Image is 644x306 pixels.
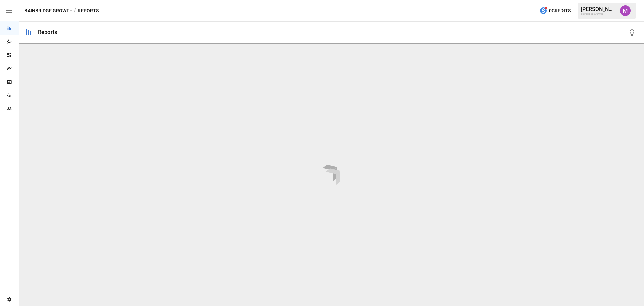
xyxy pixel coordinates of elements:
[581,6,616,12] div: [PERSON_NAME]
[74,7,76,15] div: /
[537,5,573,17] button: 0Credits
[616,1,635,20] button: Umer Muhammed
[549,7,571,15] span: 0 Credits
[620,5,631,16] img: Umer Muhammed
[323,165,340,185] img: drivepoint-animation.ef608ccb.svg
[38,29,57,35] div: Reports
[24,7,73,15] button: Bainbridge Growth
[581,12,616,15] div: Bainbridge Growth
